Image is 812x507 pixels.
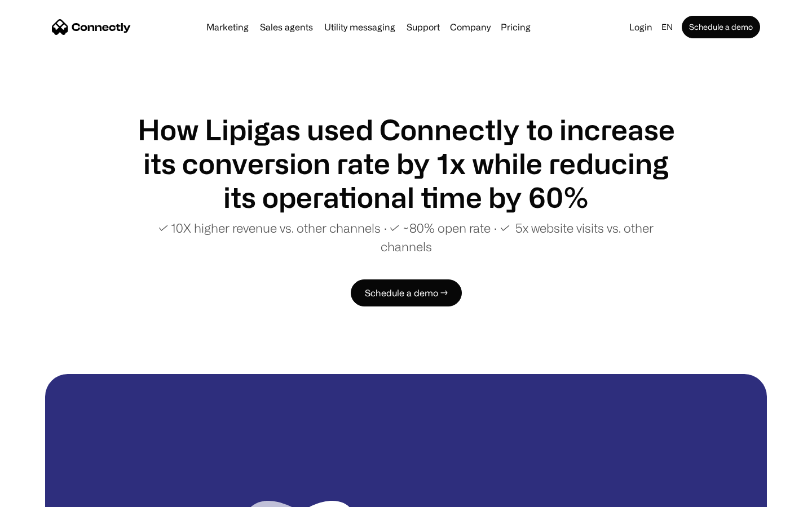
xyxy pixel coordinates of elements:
a: Pricing [496,23,535,32]
a: Utility messaging [320,23,400,32]
a: Schedule a demo → [351,279,462,306]
a: Marketing [202,23,253,32]
a: Support [402,23,444,32]
ul: Language list [23,487,68,503]
h1: How Lipigas used Connectly to increase its conversion rate by 1x while reducing its operational t... [135,113,677,214]
a: Schedule a demo [682,16,760,38]
a: Sales agents [255,23,317,32]
div: en [661,19,673,35]
p: ✓ 10X higher revenue vs. other channels ∙ ✓ ~80% open rate ∙ ✓ 5x website visits vs. other channels [135,219,677,256]
div: Company [450,19,491,35]
a: Login [625,19,657,35]
aside: Language selected: English [11,486,68,503]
